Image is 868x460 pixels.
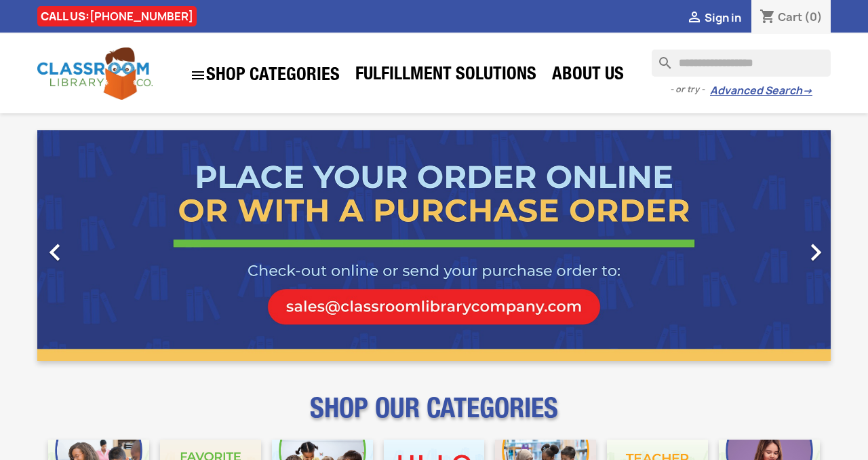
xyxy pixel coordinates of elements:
a: Previous [37,130,157,361]
span: → [802,84,812,98]
input: Search [652,50,831,77]
span: - or try - [670,83,710,96]
a: About Us [545,62,631,90]
span: Sign in [705,10,741,25]
div: CALL US: [37,6,197,26]
span: (0) [804,9,823,24]
a: Next [712,130,831,361]
i:  [686,10,703,26]
i: shopping_cart [759,9,776,26]
i:  [190,67,206,83]
a: Fulfillment Solutions [349,62,543,90]
p: SHOP OUR CATEGORIES [37,404,831,429]
ul: Carousel container [37,130,831,361]
i:  [38,235,72,269]
i: search [652,50,668,66]
img: Classroom Library Company [37,47,153,100]
a: [PHONE_NUMBER] [90,9,193,24]
a: Advanced Search→ [710,84,812,98]
i:  [799,235,833,269]
a:  Sign in [686,10,741,25]
span: Cart [778,9,802,24]
a: SHOP CATEGORIES [183,60,347,90]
